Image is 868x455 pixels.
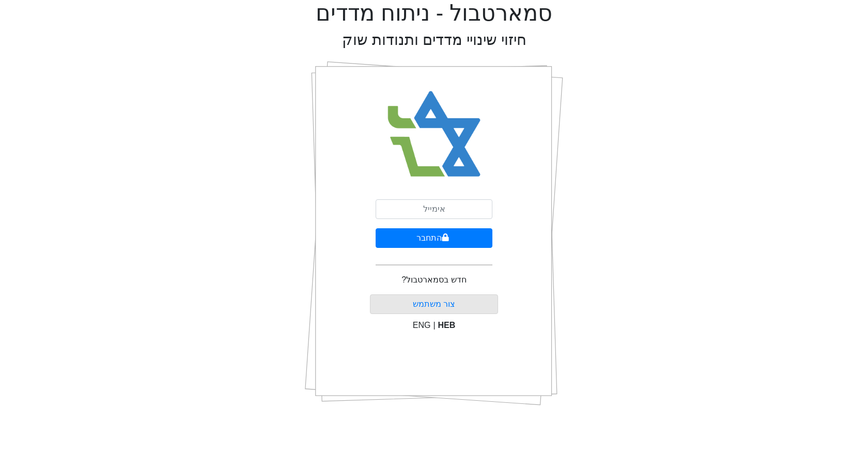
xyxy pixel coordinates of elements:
a: צור משתמש [413,300,455,308]
p: חדש בסמארטבול? [401,274,466,286]
button: צור משתמש [370,294,499,314]
span: | [433,321,435,330]
span: HEB [438,321,456,330]
h2: חיזוי שינויי מדדים ותנודות שוק [342,31,526,49]
span: ENG [413,321,431,330]
input: אימייל [376,199,492,219]
img: Smart Bull [378,77,490,191]
button: התחבר [376,228,492,248]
